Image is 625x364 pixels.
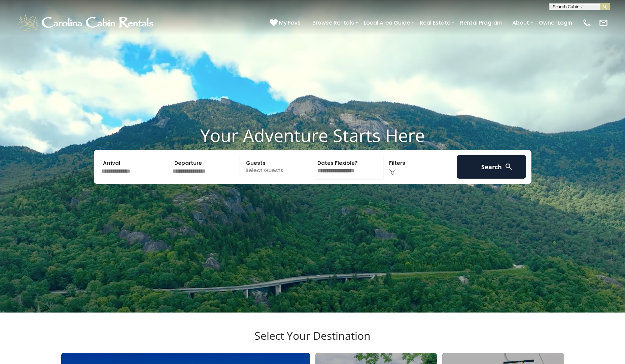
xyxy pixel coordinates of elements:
a: Browse Rentals [309,17,357,29]
a: Local Area Guide [360,17,413,29]
img: White-1-1-2.png [17,13,157,33]
a: Real Estate [416,17,454,29]
img: filter--v1.png [389,169,396,175]
span: My Favs [279,19,301,27]
a: Owner Login [535,17,576,29]
a: Rental Program [457,17,506,29]
p: Select Guests [242,155,311,179]
h3: Select Your Destination [60,329,565,353]
img: search-regular-white.png [505,162,513,171]
a: About [509,17,532,29]
button: Search [457,155,526,179]
img: mail-regular-white.png [599,18,608,28]
h1: Your Adventure Starts Here [5,125,620,146]
a: My Favs [270,19,302,27]
img: phone-regular-white.png [582,18,592,28]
